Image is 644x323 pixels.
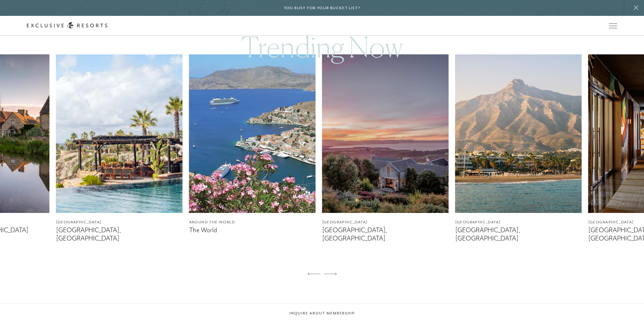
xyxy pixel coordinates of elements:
[322,54,449,242] a: [GEOGRAPHIC_DATA][GEOGRAPHIC_DATA], [GEOGRAPHIC_DATA]
[56,219,183,225] figcaption: [GEOGRAPHIC_DATA]
[189,54,316,234] a: Around the WorldThe World
[609,23,617,28] button: Open navigation
[322,226,449,242] figcaption: [GEOGRAPHIC_DATA], [GEOGRAPHIC_DATA]
[455,226,582,242] figcaption: [GEOGRAPHIC_DATA], [GEOGRAPHIC_DATA]
[455,54,582,242] a: [GEOGRAPHIC_DATA][GEOGRAPHIC_DATA], [GEOGRAPHIC_DATA]
[189,226,316,234] figcaption: The World
[455,219,582,225] figcaption: [GEOGRAPHIC_DATA]
[56,226,183,242] figcaption: [GEOGRAPHIC_DATA], [GEOGRAPHIC_DATA]
[284,5,360,11] h6: Too busy for your bucket list?
[322,219,449,225] figcaption: [GEOGRAPHIC_DATA]
[189,219,316,225] figcaption: Around the World
[56,54,183,242] a: [GEOGRAPHIC_DATA][GEOGRAPHIC_DATA], [GEOGRAPHIC_DATA]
